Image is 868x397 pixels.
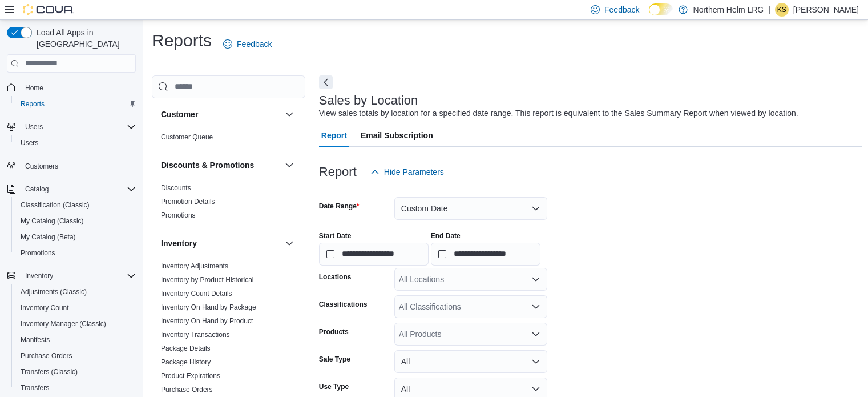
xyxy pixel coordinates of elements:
label: Locations [319,272,352,282]
span: Customers [21,159,136,173]
button: Open list of options [531,330,540,339]
label: Products [319,327,349,336]
h1: Reports [152,29,212,52]
button: Users [11,135,140,151]
a: Purchase Orders [161,386,213,394]
span: KS [777,3,786,17]
button: Purchase Orders [11,348,140,364]
span: Users [16,136,136,150]
label: Use Type [319,382,349,391]
span: Feedback [237,38,272,50]
button: Reports [11,96,140,112]
a: Discounts [161,184,191,192]
a: Product Expirations [161,372,220,380]
span: Feedback [604,4,639,15]
span: Inventory by Product Historical [161,275,254,284]
h3: Inventory [161,238,197,249]
button: Customer [282,107,296,121]
button: Next [319,75,333,89]
span: Inventory Transactions [161,330,230,339]
button: Adjustments (Classic) [11,284,140,300]
span: Home [21,81,136,95]
span: Purchase Orders [161,385,213,394]
button: All [394,350,547,373]
a: Classification (Classic) [16,198,94,212]
button: Catalog [21,182,53,196]
button: Transfers (Classic) [11,364,140,380]
a: Users [16,136,43,150]
a: My Catalog (Classic) [16,214,88,228]
a: Feedback [219,33,276,55]
button: Hide Parameters [366,161,449,183]
span: Adjustments (Classic) [16,285,136,299]
a: Promotion Details [161,198,215,206]
span: Inventory Manager (Classic) [21,319,106,328]
a: Inventory Adjustments [161,262,228,270]
span: Manifests [21,335,50,344]
span: Package History [161,358,211,367]
span: Reports [21,99,45,109]
h3: Report [319,165,357,179]
span: Inventory Count [21,303,69,312]
a: Transfers (Classic) [16,365,82,379]
span: My Catalog (Classic) [16,214,136,228]
span: Inventory On Hand by Package [161,303,256,312]
button: Promotions [11,245,140,261]
span: Inventory [21,269,136,283]
a: My Catalog (Beta) [16,230,80,244]
button: Inventory [282,236,296,250]
button: Manifests [11,332,140,348]
span: Catalog [25,185,49,194]
button: Catalog [2,181,140,197]
span: Users [21,138,38,147]
span: Inventory [25,271,53,280]
span: Transfers [16,381,136,395]
span: Inventory Manager (Classic) [16,317,136,331]
a: Customer Queue [161,133,213,141]
span: Load All Apps in [GEOGRAPHIC_DATA] [32,27,136,50]
span: Inventory Count [16,301,136,315]
span: Classification (Classic) [16,198,136,212]
span: Promotion Details [161,197,215,206]
span: Customers [25,162,58,171]
p: [PERSON_NAME] [793,3,859,17]
a: Inventory Count [16,301,74,315]
button: Home [2,79,140,96]
a: Package History [161,358,211,366]
span: Users [21,120,136,134]
span: Adjustments (Classic) [21,287,87,296]
span: Classification (Classic) [21,200,90,210]
span: Transfers [21,383,49,392]
input: Press the down key to open a popover containing a calendar. [431,243,540,266]
a: Promotions [16,246,60,260]
button: Users [2,119,140,135]
p: Northern Helm LRG [693,3,764,17]
a: Adjustments (Classic) [16,285,91,299]
button: My Catalog (Beta) [11,229,140,245]
button: Inventory [161,238,280,249]
a: Transfers [16,381,54,395]
span: Package Details [161,344,211,353]
button: Inventory [21,269,58,283]
span: Inventory On Hand by Product [161,316,253,326]
button: Customer [161,109,280,120]
label: Date Range [319,202,360,211]
a: Package Details [161,344,211,352]
button: Inventory Count [11,300,140,316]
span: Transfers (Classic) [16,365,136,379]
button: Inventory Manager (Classic) [11,316,140,332]
span: Purchase Orders [21,351,72,360]
span: My Catalog (Classic) [21,216,84,226]
button: Transfers [11,380,140,396]
div: Customer [152,130,305,149]
button: Customers [2,158,140,174]
img: Cova [23,4,74,15]
a: Purchase Orders [16,349,77,363]
button: Users [21,120,47,134]
button: Open list of options [531,302,540,311]
h3: Customer [161,109,198,120]
span: Reports [16,97,136,111]
a: Inventory Transactions [161,331,230,339]
a: Promotions [161,211,196,219]
button: Custom Date [394,197,547,220]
